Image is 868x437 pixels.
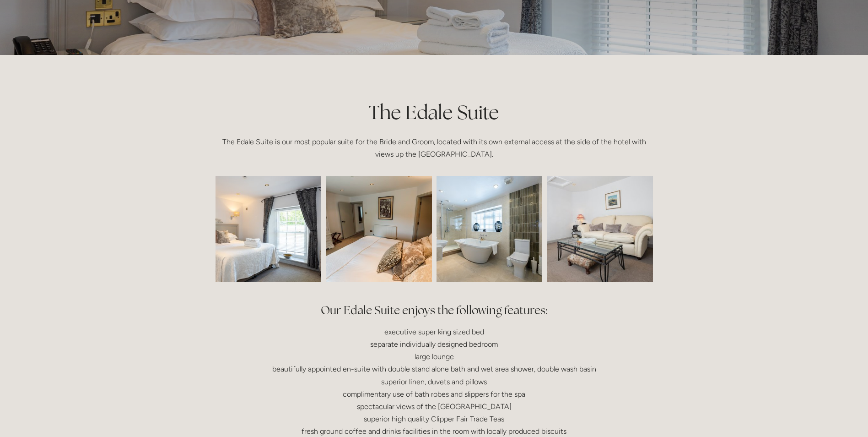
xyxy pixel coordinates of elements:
h1: The Edale Suite [216,99,653,126]
p: The Edale Suite is our most popular suite for the Bride and Groom, located with its own external ... [216,136,653,160]
img: losehill-22.jpg [167,176,327,282]
img: edale lounge_crop.jpg [520,176,679,282]
img: losehill-35.jpg [410,176,569,282]
h2: Our Edale Suite enjoys the following features: [216,302,653,318]
img: 20210514-14470342-LHH-hotel-photos-HDR.jpg [299,176,458,282]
